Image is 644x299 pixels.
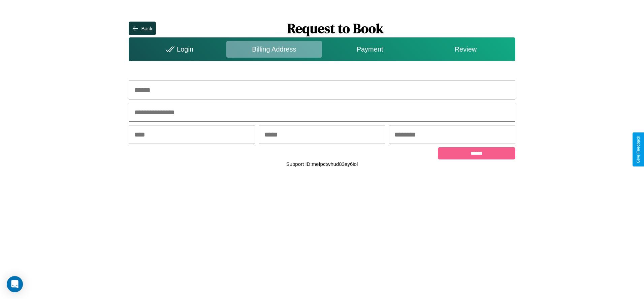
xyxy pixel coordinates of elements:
div: Payment [322,41,418,58]
button: Back [129,22,156,35]
div: Review [418,41,513,58]
div: Open Intercom Messenger [7,276,23,292]
div: Login [130,41,226,58]
p: Support ID: mefpctwhud83ay6iol [286,159,358,169]
h1: Request to Book [156,19,515,37]
div: Give Feedback [636,136,641,163]
div: Back [141,26,152,31]
div: Billing Address [226,41,322,58]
